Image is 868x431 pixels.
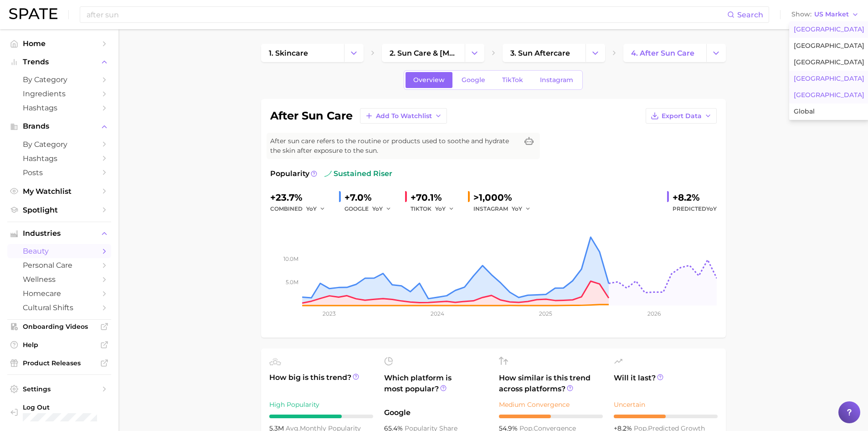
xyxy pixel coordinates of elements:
[23,289,96,298] span: homecare
[7,73,111,87] a: by Category
[794,108,815,115] span: Global
[494,72,531,88] a: TikTok
[23,187,96,196] span: My Watchlist
[614,373,718,395] span: Will it last?
[269,49,308,57] span: 1. skincare
[647,310,660,317] tspan: 2026
[323,310,336,317] tspan: 2023
[662,112,702,120] span: Export Data
[23,385,96,393] span: Settings
[7,55,111,69] button: Trends
[794,42,864,50] span: [GEOGRAPHIC_DATA]
[7,286,111,301] a: homecare
[269,415,373,418] div: 7 / 10
[306,205,317,213] span: YoY
[7,272,111,286] a: wellness
[269,399,373,410] div: High Popularity
[7,203,111,217] a: Spotlight
[7,36,111,51] a: Home
[23,122,96,130] span: Brands
[512,205,522,213] span: YoY
[23,140,96,149] span: by Category
[324,170,332,177] img: sustained riser
[706,44,726,62] button: Change Category
[540,76,573,84] span: Instagram
[7,227,111,240] button: Industries
[7,338,111,352] a: Help
[23,104,96,112] span: Hashtags
[473,203,537,214] div: INSTAGRAM
[7,356,111,370] a: Product Releases
[7,151,111,166] a: Hashtags
[7,258,111,272] a: personal care
[7,137,111,151] a: by Category
[7,400,111,424] a: Log out. Currently logged in with e-mail jek@cosmax.com.
[23,403,104,411] span: Log Out
[7,101,111,115] a: Hashtags
[623,44,706,62] a: 4. after sun care
[23,39,96,48] span: Home
[411,203,461,214] div: TIKTOK
[372,205,383,213] span: YoY
[261,44,344,62] a: 1. skincare
[7,166,111,180] a: Posts
[406,72,452,88] a: Overview
[431,310,444,317] tspan: 2024
[614,399,718,410] div: Uncertain
[23,229,96,238] span: Industries
[86,7,727,22] input: Search here for a brand, industry, or ingredient
[384,407,488,418] span: Google
[413,76,445,84] span: Overview
[270,190,332,205] div: +23.7%
[7,382,111,396] a: Settings
[586,44,605,62] button: Change Category
[23,261,96,270] span: personal care
[499,373,603,395] span: How similar is this trend across platforms?
[360,108,447,124] button: Add to Watchlist
[382,44,465,62] a: 2. sun care & [MEDICAL_DATA]
[23,154,96,163] span: Hashtags
[631,49,694,57] span: 4. after sun care
[23,341,96,349] span: Help
[23,303,96,312] span: cultural shifts
[270,110,353,121] h1: after sun care
[789,9,861,21] button: ShowUS Market
[499,399,603,410] div: Medium Convergence
[7,119,111,133] button: Brands
[269,372,373,395] span: How big is this trend?
[376,112,432,120] span: Add to Watchlist
[7,301,111,315] a: cultural shifts
[344,190,398,205] div: +7.0%
[673,190,717,205] div: +8.2%
[462,76,485,84] span: Google
[814,12,849,17] span: US Market
[673,203,717,214] span: Predicted
[9,8,57,19] img: SPATE
[372,203,392,214] button: YoY
[23,168,96,177] span: Posts
[7,87,111,101] a: Ingredients
[411,190,461,205] div: +70.1%
[532,72,581,88] a: Instagram
[794,58,864,66] span: [GEOGRAPHIC_DATA]
[23,58,96,66] span: Trends
[646,108,717,124] button: Export Data
[270,168,309,179] span: Popularity
[270,136,518,156] span: After sun care refers to the routine or products used to soothe and hydrate the skin after exposu...
[499,415,603,418] div: 5 / 10
[7,184,111,198] a: My Watchlist
[539,310,552,317] tspan: 2025
[324,168,392,179] span: sustained riser
[465,44,484,62] button: Change Category
[794,26,864,33] span: [GEOGRAPHIC_DATA]
[512,203,531,214] button: YoY
[706,205,717,212] span: YoY
[270,203,332,214] div: combined
[791,12,812,17] span: Show
[473,192,512,203] span: >1,000%
[23,275,96,284] span: wellness
[435,205,446,213] span: YoY
[502,76,523,84] span: TikTok
[7,244,111,258] a: beauty
[390,49,457,57] span: 2. sun care & [MEDICAL_DATA]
